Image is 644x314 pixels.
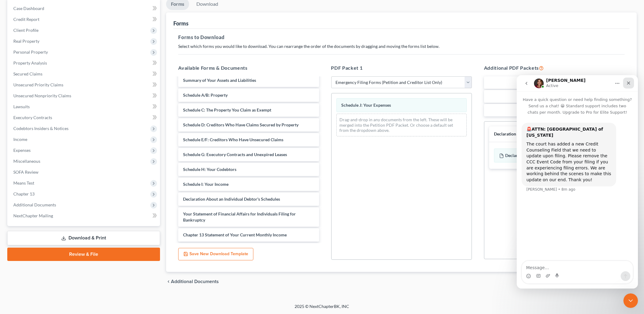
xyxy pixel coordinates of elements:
[183,78,256,83] span: Summary of Your Assets and Liabilities
[8,90,160,101] a: Unsecured Nonpriority Claims
[178,43,625,49] p: Select which forms you would like to download. You can rearrange the order of the documents by dr...
[13,148,31,153] span: Expenses
[8,101,160,112] a: Lawsuits
[8,112,160,123] a: Executory Contracts
[484,90,625,103] button: Add Creditor Matrix Text File
[178,248,253,261] button: Save New Download Template
[505,153,566,158] span: Declaration Re: Electronic Filing
[13,115,52,120] span: Executory Contracts
[8,79,160,90] a: Unsecured Priority Claims
[484,76,625,89] button: Add SSN Form (121)
[484,104,625,117] button: Add Additional PDF Packets
[183,211,296,222] span: Your Statement of Financial Affairs for Individuals Filing for Bankruptcy
[183,137,283,142] span: Schedule E/F: Creditors Who Have Unsecured Claims
[13,60,47,65] span: Property Analysis
[178,34,625,41] h5: Forms to Download
[178,64,319,72] h5: Available Forms & Documents
[183,196,280,202] span: Declaration About an Individual Debtor's Schedules
[484,64,625,72] h5: Additional PDF Packets
[13,6,44,11] span: Case Dashboard
[183,107,271,112] span: Schedule C: The Property You Claim as Exempt
[13,191,35,196] span: Chapter 13
[7,248,160,261] a: Review & File
[13,213,53,218] span: NextChapter Mailing
[13,28,38,33] span: Client Profile
[342,102,391,108] span: Schedule J: Your Expenses
[183,232,287,237] span: Chapter 13 Statement of Your Current Monthly Income
[183,182,229,187] span: Schedule I: Your Income
[13,104,30,109] span: Lawsuits
[13,180,34,185] span: Means Test
[13,126,68,131] span: Codebtors Insiders & Notices
[8,14,160,25] a: Credit Report
[13,169,38,175] span: SOFA Review
[8,210,160,221] a: NextChapter Mailing
[166,279,219,284] a: chevron_left Additional Documents
[623,293,638,308] iframe: Intercom live chat
[7,231,160,245] a: Download & Print
[8,58,160,68] a: Property Analysis
[171,279,219,284] span: Additional Documents
[13,38,39,44] span: Real Property
[13,93,71,98] span: Unsecured Nonpriority Claims
[183,92,228,98] span: Schedule A/B: Property
[336,114,467,136] div: Drag-and-drop in any documents from the left. These will be merged into the Petition PDF Packet. ...
[13,17,39,22] span: Credit Report
[183,122,299,127] span: Schedule D: Creditors Who Have Claims Secured by Property
[183,167,236,172] span: Schedule H: Your Codebtors
[13,49,48,55] span: Personal Property
[8,68,160,79] a: Secured Claims
[517,75,638,289] iframe: Intercom live chat
[13,82,63,87] span: Unsecured Priority Claims
[166,279,171,284] i: chevron_left
[13,71,42,76] span: Secured Claims
[183,152,287,157] span: Schedule G: Executory Contracts and Unexpired Leases
[331,64,472,72] h5: PDF Packet 1
[173,20,189,27] div: Forms
[494,131,555,137] div: Declaration Re: Electronic Filing
[8,167,160,178] a: SOFA Review
[13,159,40,164] span: Miscellaneous
[13,202,56,207] span: Additional Documents
[8,3,160,14] a: Case Dashboard
[13,137,27,142] span: Income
